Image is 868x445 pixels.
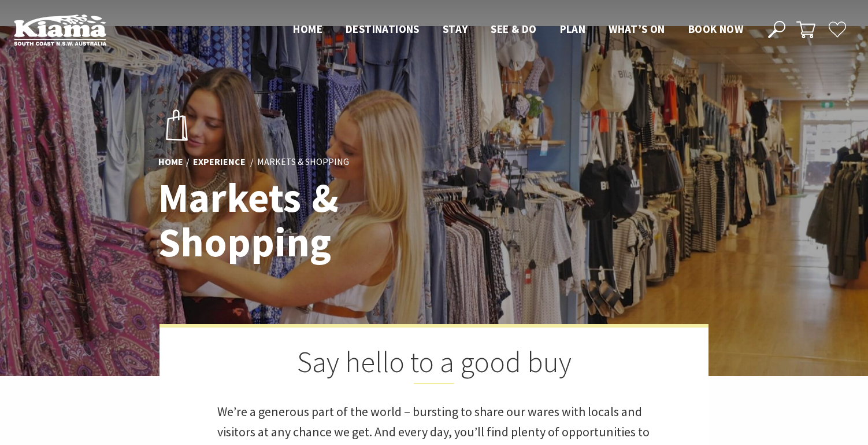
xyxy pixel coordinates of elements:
a: Home [158,156,183,169]
nav: Main Menu [281,20,755,39]
span: See & Do [491,22,536,36]
a: Experience [193,156,246,169]
img: Kiama Logo [14,14,106,46]
span: Book now [688,22,743,36]
h2: Say hello to a good buy [217,345,651,384]
span: Plan [560,22,586,36]
span: What’s On [609,22,665,36]
h1: Markets & Shopping [158,176,485,265]
span: Stay [443,22,468,36]
li: Markets & Shopping [257,155,349,170]
span: Destinations [346,22,420,36]
span: Home [293,22,322,36]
